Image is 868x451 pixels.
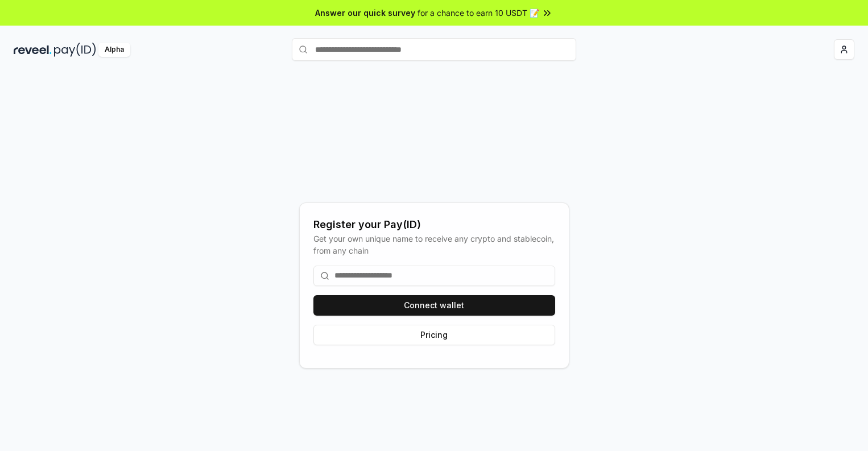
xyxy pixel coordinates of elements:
div: Alpha [98,43,130,57]
span: Answer our quick survey [315,7,415,19]
div: Get your own unique name to receive any crypto and stablecoin, from any chain [313,233,555,256]
button: Pricing [313,325,555,345]
span: for a chance to earn 10 USDT 📝 [418,7,539,19]
div: Register your Pay(ID) [313,217,555,233]
img: reveel_dark [14,43,52,57]
button: Connect wallet [313,295,555,316]
img: pay_id [54,43,96,57]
